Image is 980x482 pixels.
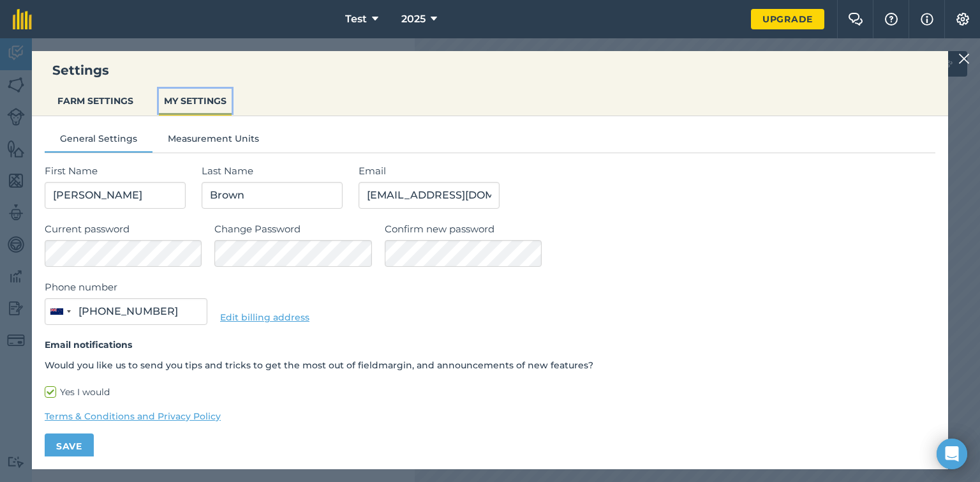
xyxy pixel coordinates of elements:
[955,13,970,26] img: A cog icon
[385,222,935,237] label: Confirm new password
[214,222,371,237] label: Change Password
[45,222,202,237] label: Current password
[13,9,32,29] img: fieldmargin Logo
[152,132,274,151] button: Measurement Units
[45,338,935,352] h4: Email notifications
[345,11,367,27] span: Test
[921,11,933,27] img: svg+xml;base64,PHN2ZyB4bWxucz0iaHR0cDovL3d3dy53My5vcmcvMjAwMC9zdmciIHdpZHRoPSIxNyIgaGVpZ2h0PSIxNy...
[32,61,948,79] h3: Settings
[45,132,152,151] button: General Settings
[958,51,970,66] img: svg+xml;base64,PHN2ZyB4bWxucz0iaHR0cDovL3d3dy53My5vcmcvMjAwMC9zdmciIHdpZHRoPSIyMiIgaGVpZ2h0PSIzMC...
[45,280,207,295] label: Phone number
[45,409,935,423] a: Terms & Conditions and Privacy Policy
[159,89,232,113] button: MY SETTINGS
[401,11,426,27] span: 2025
[45,386,935,399] label: Yes I would
[45,299,75,324] button: Selected country
[937,439,967,469] div: Open Intercom Messenger
[359,163,935,179] label: Email
[751,9,824,29] a: Upgrade
[220,312,309,323] a: Edit billing address
[848,13,863,26] img: Two speech bubbles overlapping with the left bubble in the forefront
[52,89,138,113] button: FARM SETTINGS
[45,163,189,179] label: First Name
[202,163,346,179] label: Last Name
[45,433,94,459] button: Save
[884,13,899,26] img: A question mark icon
[45,358,935,372] p: Would you like us to send you tips and tricks to get the most out of fieldmargin, and announcemen...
